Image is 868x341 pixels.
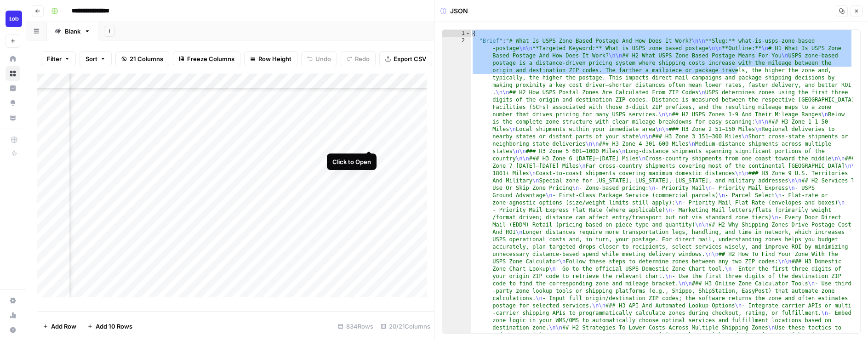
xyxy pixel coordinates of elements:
[301,51,337,66] button: Undo
[334,319,377,334] div: 834 Rows
[465,30,470,37] span: Toggle code folding, rows 1 through 3777
[6,81,20,96] a: Insights
[440,6,468,16] div: JSON
[6,66,20,81] a: Browse
[6,293,20,308] a: Settings
[47,22,98,40] a: Blank
[379,51,432,66] button: Export CSV
[442,30,471,37] div: 1
[6,7,20,30] button: Workspace: Lob
[86,54,97,63] span: Sort
[51,322,76,331] span: Add Row
[6,11,22,27] img: Lob Logo
[6,110,20,125] a: Your Data
[355,54,370,63] span: Redo
[332,157,371,166] div: Click to Open
[377,319,434,334] div: 20/21 Columns
[258,54,291,63] span: Row Height
[130,54,163,63] span: 21 Columns
[244,51,297,66] button: Row Height
[341,51,376,66] button: Redo
[6,96,20,110] a: Opportunities
[80,51,112,66] button: Sort
[394,54,426,63] span: Export CSV
[115,51,169,66] button: 21 Columns
[65,27,80,36] div: Blank
[187,54,234,63] span: Freeze Columns
[96,322,132,331] span: Add 10 Rows
[41,51,76,66] button: Filter
[6,323,20,337] button: Help + Support
[6,308,20,323] a: Usage
[37,319,82,334] button: Add Row
[82,319,138,334] button: Add 10 Rows
[315,54,331,63] span: Undo
[6,51,20,66] a: Home
[173,51,240,66] button: Freeze Columns
[47,54,62,63] span: Filter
